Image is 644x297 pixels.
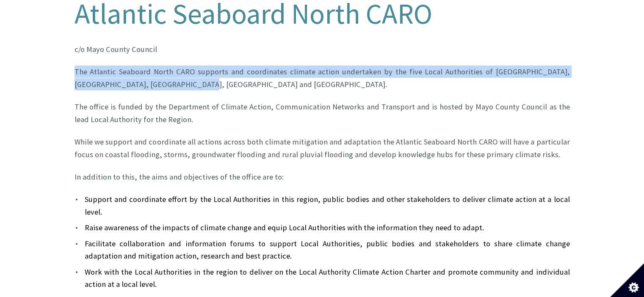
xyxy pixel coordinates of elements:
[75,193,570,218] li: Support and coordinate effort by the Local Authorities in this region, public bodies and other st...
[75,171,570,183] p: In addition to this, the aims and objectives of the office are to: ​
[75,43,570,55] p: c/o Mayo County Council
[75,221,570,234] li: Raise awareness of the impacts of climate change and equip Local Authorities with the information...
[75,136,570,161] p: While we support and coordinate all actions across both climate mitigation and adaptation the Atl...
[75,266,570,291] li: Work with the Local Authorities in the region to deliver on the Local Authority Climate Action Ch...
[75,65,570,90] p: The Atlantic Seaboard North CARO supports and coordinates climate action undertaken by the five L...
[610,263,644,297] button: Set cookie preferences
[75,101,570,125] p: The office is funded by the Department of Climate Action, Communication Networks and Transport an...
[75,237,570,262] li: Facilitate collaboration and information forums to support Local Authorities, public bodies and s...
